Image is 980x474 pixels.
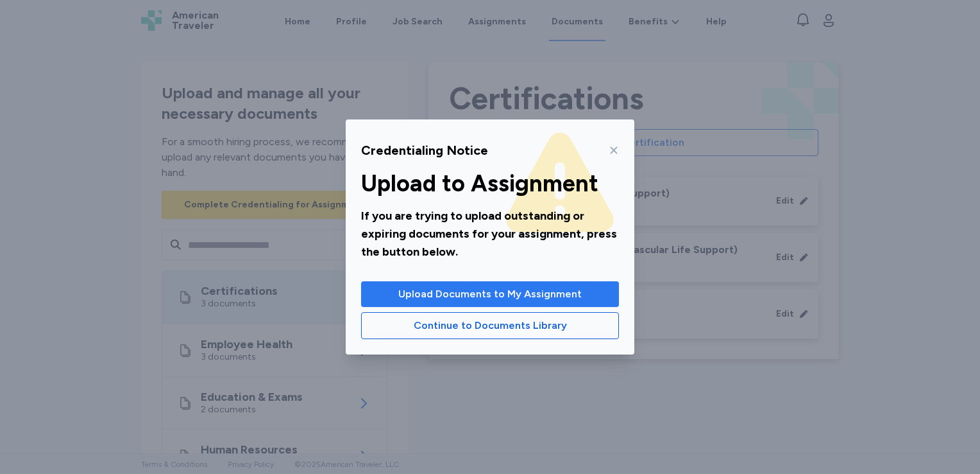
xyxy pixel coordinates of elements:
[361,171,619,197] div: Upload to Assignment
[361,207,619,261] div: If you are trying to upload outstanding or expiring documents for your assignment, press the butt...
[398,286,582,302] span: Upload Documents to My Assignment
[361,281,619,307] button: Upload Documents to My Assignment
[361,312,619,339] button: Continue to Documents Library
[361,141,488,159] div: Credentialing Notice
[414,318,567,333] span: Continue to Documents Library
